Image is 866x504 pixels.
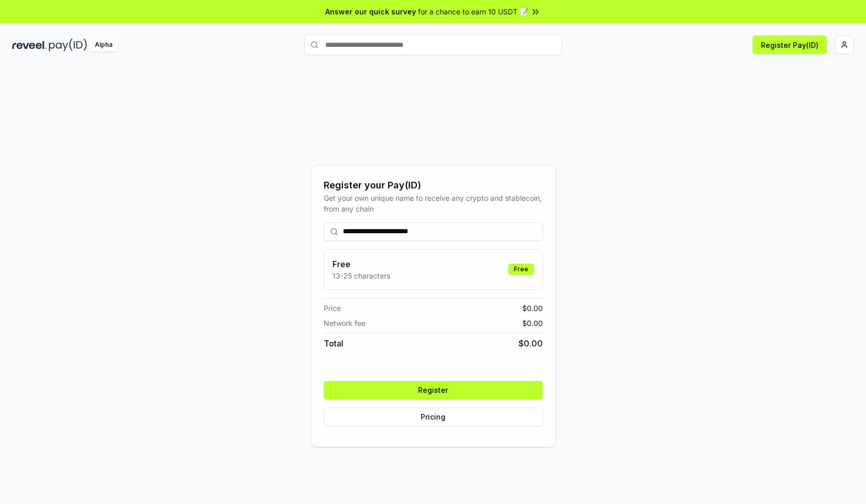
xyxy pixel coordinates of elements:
span: Total [324,337,343,350]
img: pay_id [49,39,87,51]
div: Free [508,264,534,275]
button: Register [324,381,543,399]
button: Register Pay(ID) [753,36,827,54]
span: for a chance to earn 10 USDT 📝 [418,6,528,17]
div: Register your Pay(ID) [324,178,543,193]
div: Alpha [89,39,118,51]
span: $ 0.00 [522,303,543,314]
p: 13-25 characters [332,270,390,281]
img: reveel_dark [12,39,47,51]
span: $ 0.00 [519,337,543,350]
span: $ 0.00 [522,318,543,328]
div: Get your own unique name to receive any crypto and stablecoin, from any chain [324,193,543,214]
span: Network fee [324,318,365,328]
button: Pricing [324,408,543,426]
span: Price [324,303,341,314]
h3: Free [332,258,390,270]
span: Answer our quick survey [325,6,416,17]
